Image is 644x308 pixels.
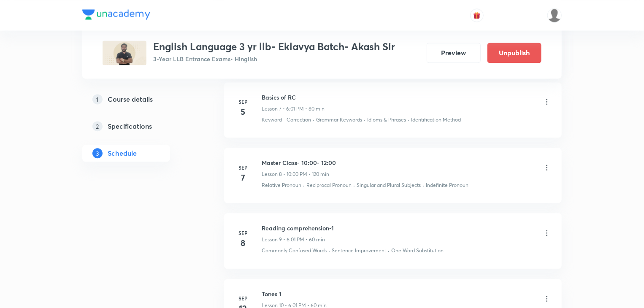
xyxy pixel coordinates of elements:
img: 82261DBC-27B2-4E55-975A-65BDA22A2A6A_plus.png [103,41,146,65]
h6: Sep [235,98,252,105]
h3: English Language 3 yr llb- Eklavya Batch- Akash Sir [153,41,395,53]
div: · [408,116,409,124]
h6: Sep [235,294,252,302]
div: · [303,181,305,189]
p: Lesson 7 • 6:01 PM • 60 min [262,105,325,113]
div: · [422,181,424,189]
button: Preview [427,43,481,63]
p: Idioms & Phrases [367,116,406,124]
h4: 7 [235,171,252,184]
p: Reciprocal Pronoun [306,181,352,189]
h5: Schedule [108,148,137,158]
div: · [364,116,365,124]
div: · [313,116,314,124]
p: Lesson 8 • 10:00 PM • 120 min [262,170,329,178]
div: · [328,247,330,254]
h4: 8 [235,237,252,249]
h5: Course details [108,94,153,104]
div: · [353,181,355,189]
p: Sentence Improvement [332,247,386,254]
p: Relative Pronoun [262,181,301,189]
p: 3 [92,148,103,158]
h6: Master Class- 10:00- 12:00 [262,158,336,167]
p: One Word Substitution [391,247,444,254]
p: Grammar Keywords [316,116,362,124]
button: Unpublish [487,43,541,63]
p: Keyword - Correction [262,116,311,124]
h6: Sep [235,229,252,237]
img: Company Logo [82,9,150,19]
h6: Tones 1 [262,289,327,298]
a: 2Specifications [82,118,197,135]
img: avatar [473,11,481,19]
h4: 5 [235,105,252,118]
button: avatar [470,8,484,22]
p: Identification Method [411,116,461,124]
div: · [388,247,390,254]
img: sejal [547,8,562,22]
h5: Specifications [108,121,152,131]
a: Company Logo [82,9,150,22]
h6: Sep [235,164,252,171]
h6: Reading comprehension-1 [262,224,334,232]
h6: Basics of RC [262,93,325,102]
p: 3-Year LLB Entrance Exams • Hinglish [153,54,395,63]
p: Lesson 9 • 6:01 PM • 60 min [262,236,325,243]
p: Singular and Plural Subjects [357,181,421,189]
p: Indefinite Pronoun [426,181,468,189]
p: 2 [92,121,103,131]
p: 1 [92,94,103,104]
a: 1Course details [82,91,197,108]
p: Commonly Confused Words [262,247,327,254]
